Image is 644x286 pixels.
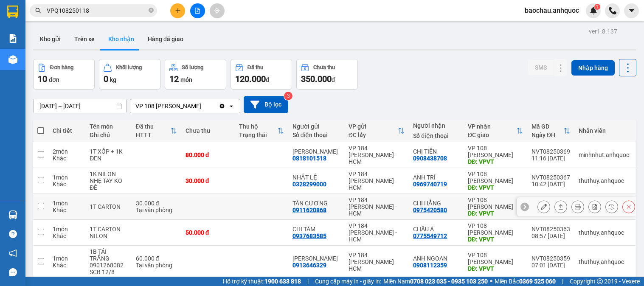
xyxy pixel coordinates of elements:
div: Chưa thu [186,127,231,134]
div: NVT08250359 [532,255,570,262]
div: ANH LƯƠNG [292,148,340,155]
div: 11:16 [DATE] [532,155,570,162]
span: ⚪️ [490,280,492,283]
input: Tìm tên, số ĐT hoặc mã đơn [47,6,147,15]
button: Số lượng12món [165,59,226,90]
button: Bộ lọc [244,96,288,113]
div: Tại văn phòng [136,207,177,213]
div: Khác [53,262,81,269]
button: caret-down [624,3,639,18]
div: VP 108 [PERSON_NAME] [468,252,523,265]
div: thuthuy.anhquoc [579,177,631,184]
span: món [180,76,192,83]
div: Mã GD [532,123,563,130]
span: Hỗ trợ kỹ thuật: [223,277,301,286]
div: 1K NILON [90,171,127,177]
div: Giao hàng [554,200,567,213]
div: TÂN CƯƠNG [292,200,340,207]
div: 1T CARTON [90,203,127,210]
img: icon-new-feature [590,7,597,14]
div: ANH NGOAN [413,255,459,262]
div: thuthuy.anhquoc [579,229,631,236]
span: plus [175,8,181,14]
div: Nhân viên [579,127,631,134]
span: Miền Bắc [495,277,556,286]
div: VP 108 [PERSON_NAME] [468,222,523,236]
div: Khác [53,155,81,162]
button: Kho gửi [33,29,67,49]
div: NVT08250367 [532,174,570,181]
button: file-add [190,3,205,18]
span: 350.000 [301,74,332,84]
th: Toggle SortBy [344,120,409,142]
div: thuthuy.anhquoc [579,258,631,265]
span: đ [332,76,335,83]
div: 1 món [53,226,81,233]
strong: 0708 023 035 - 0935 103 250 [410,278,488,285]
input: Selected VP 108 Lê Hồng Phong - Vũng Tàu. [202,102,203,110]
div: VP 108 [PERSON_NAME] [135,102,201,110]
span: đơn [49,76,59,83]
span: 10 [38,74,47,84]
input: Select a date range. [34,99,126,113]
div: VP 108 [PERSON_NAME] [468,196,523,210]
div: 10:42 [DATE] [532,181,570,188]
span: caret-down [628,7,636,14]
button: SMS [528,60,554,75]
div: Chưa thu [313,64,335,70]
div: CHỊ TIÊN [413,148,459,155]
th: Toggle SortBy [527,120,574,142]
div: 0911620868 [292,207,326,213]
span: aim [214,8,220,14]
div: Khác [53,207,81,213]
span: Miền Nam [383,277,488,286]
span: notification [9,249,17,257]
span: 1 [596,4,599,10]
div: Đơn hàng [50,64,73,70]
span: 0 [104,74,108,84]
div: 0969740719 [413,181,447,188]
div: NHẸ TAY-KO ĐÈ [90,177,127,191]
button: Nhập hàng [571,60,615,76]
div: Tại văn phòng [136,262,177,269]
div: 0913646329 [292,262,326,269]
div: Ghi chú [90,132,127,138]
div: 0937683585 [292,233,326,239]
div: 1T CARTON NILON [90,226,127,239]
div: NVT08250363 [532,226,570,233]
div: Số điện thoại [292,132,340,138]
button: aim [210,3,225,18]
div: Trạng thái [239,132,277,138]
div: Số điện thoại [413,132,459,139]
span: 12 [169,74,179,84]
div: VP nhận [468,123,516,130]
img: warehouse-icon [8,55,17,64]
div: Đã thu [247,64,263,70]
span: đ [266,76,269,83]
img: warehouse-icon [8,210,17,219]
th: Toggle SortBy [464,120,527,142]
span: search [35,8,41,14]
img: solution-icon [8,34,17,43]
div: Ngày ĐH [532,132,563,138]
div: 0775549712 [413,233,447,239]
span: copyright [597,278,603,284]
div: Khối lượng [116,64,142,70]
div: CHỊ HẰNG [413,200,459,207]
div: Người gửi [292,123,340,130]
sup: 1 [594,4,600,10]
div: 1 món [53,174,81,181]
div: DĐ: VPVT [468,184,523,191]
div: 30.000 đ [136,200,177,207]
sup: 3 [284,92,292,100]
th: Toggle SortBy [235,120,288,142]
img: logo-vxr [7,6,18,18]
div: Khác [53,181,81,188]
div: 60.000 đ [136,255,177,262]
div: 0908438708 [413,155,447,162]
span: message [9,268,17,276]
div: ĐC giao [468,132,516,138]
div: VP 184 [PERSON_NAME] - HCM [349,222,405,243]
span: | [307,277,309,286]
div: 1 món [53,255,81,262]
